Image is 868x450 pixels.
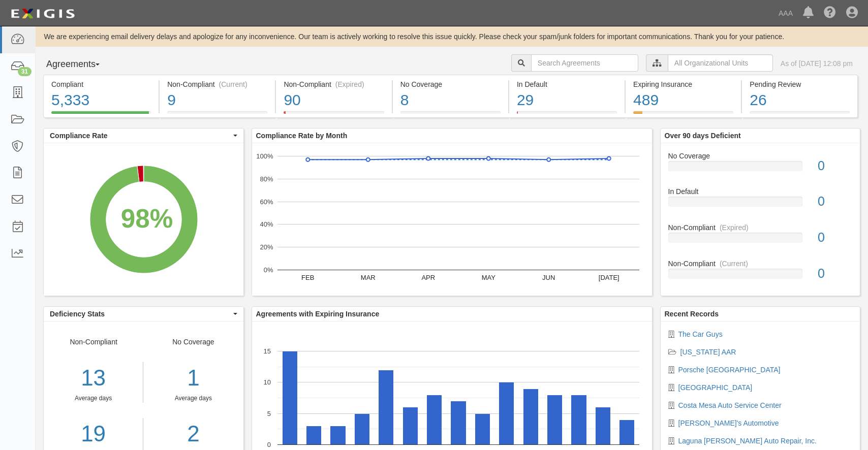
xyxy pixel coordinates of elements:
[661,151,860,161] div: No Coverage
[256,132,348,140] b: Compliance Rate by Month
[661,186,860,197] div: In Default
[219,79,247,89] div: (Current)
[252,143,652,296] svg: A chart.
[151,418,235,450] a: 2
[36,31,868,42] div: We are experiencing email delivery delays and apologize for any inconvenience. Our team is active...
[509,111,625,119] a: In Default29
[18,67,32,76] div: 31
[626,111,741,119] a: Expiring Insurance489
[661,222,860,233] div: Non-Compliant
[517,79,617,89] div: In Default
[773,3,798,23] a: AAA
[633,89,733,111] div: 489
[678,437,817,445] a: Laguna [PERSON_NAME] Auto Repair, Inc.
[44,143,243,296] svg: A chart.
[301,274,314,281] text: FEB
[678,419,779,427] a: [PERSON_NAME]'s Automotive
[661,259,860,269] div: Non-Compliant
[421,274,435,281] text: APR
[531,54,638,72] input: Search Agreements
[44,128,243,143] button: Compliance Rate
[284,79,384,89] div: Non-Compliant (Expired)
[151,362,235,394] div: 1
[668,186,853,222] a: In Default0
[263,378,270,386] text: 10
[678,401,782,409] a: Costa Mesa Auto Service Center
[267,441,270,448] text: 0
[678,366,781,374] a: Porsche [GEOGRAPHIC_DATA]
[167,79,267,89] div: Non-Compliant (Current)
[51,79,151,89] div: Compliant
[680,348,736,356] a: [US_STATE] AAR
[810,192,860,211] div: 0
[810,229,860,247] div: 0
[665,132,741,140] b: Over 90 days Deficient
[44,394,143,403] div: Average days
[668,151,853,187] a: No Coverage0
[668,259,853,287] a: Non-Compliant(Current)0
[598,274,619,281] text: [DATE]
[481,274,495,281] text: MAY
[633,79,733,89] div: Expiring Insurance
[810,157,860,175] div: 0
[121,200,173,237] div: 98%
[44,418,143,450] a: 19
[678,330,723,338] a: The Car Guys
[665,310,719,318] b: Recent Records
[260,198,273,205] text: 60%
[43,54,119,75] button: Agreements
[517,89,617,111] div: 29
[43,111,159,119] a: Compliant5,333
[668,222,853,259] a: Non-Compliant(Expired)0
[260,220,273,228] text: 40%
[750,89,849,111] div: 26
[8,5,78,23] img: logo-5460c22ac91f19d4615b14bd174203de0afe785f0fc80cf4dbbc73dc1793850b.png
[720,222,749,233] div: (Expired)
[260,175,273,183] text: 80%
[51,89,151,111] div: 5,333
[256,310,380,318] b: Agreements with Expiring Insurance
[400,89,501,111] div: 8
[400,79,501,89] div: No Coverage
[720,259,748,269] div: (Current)
[44,362,143,394] div: 13
[256,152,273,160] text: 100%
[360,274,375,281] text: MAR
[44,307,243,321] button: Deficiency Stats
[50,309,231,319] span: Deficiency Stats
[781,58,853,69] div: As of [DATE] 12:08 pm
[824,7,836,19] i: Help Center - Complianz
[284,89,384,111] div: 90
[267,409,270,417] text: 5
[260,243,273,251] text: 20%
[542,274,555,281] text: JUN
[50,131,231,141] span: Compliance Rate
[160,111,275,119] a: Non-Compliant(Current)9
[810,265,860,283] div: 0
[263,266,273,274] text: 0%
[167,89,267,111] div: 9
[263,347,270,355] text: 15
[276,111,391,119] a: Non-Compliant(Expired)90
[678,383,753,392] a: [GEOGRAPHIC_DATA]
[335,79,364,89] div: (Expired)
[151,394,235,403] div: Average days
[750,79,849,89] div: Pending Review
[668,54,773,72] input: All Organizational Units
[393,111,508,119] a: No Coverage8
[742,111,857,119] a: Pending Review26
